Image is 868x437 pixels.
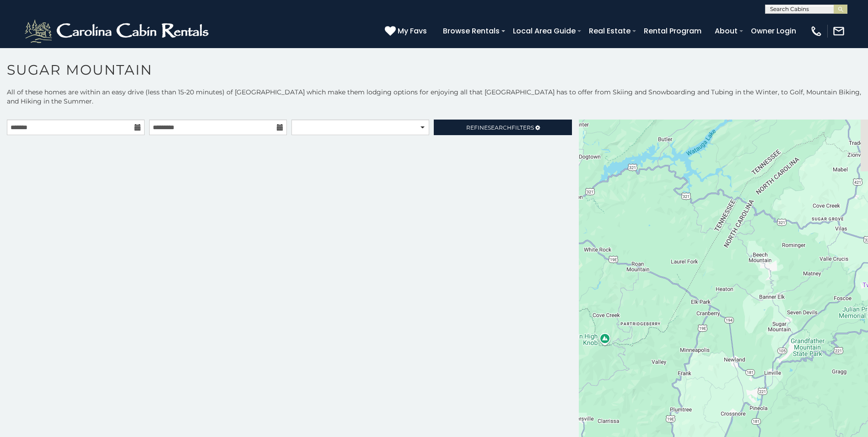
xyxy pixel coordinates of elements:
a: My Favs [385,25,429,37]
img: phone-regular-white.png [810,25,823,38]
span: My Favs [398,25,427,37]
a: About [710,23,742,39]
a: Browse Rentals [438,23,504,39]
a: Real Estate [584,23,635,39]
span: Refine Filters [466,124,534,131]
img: White-1-2.png [23,17,213,45]
img: mail-regular-white.png [832,25,845,38]
a: Local Area Guide [508,23,580,39]
a: Rental Program [639,23,706,39]
a: RefineSearchFilters [434,120,571,135]
span: Search [488,124,512,131]
a: Owner Login [746,23,801,39]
